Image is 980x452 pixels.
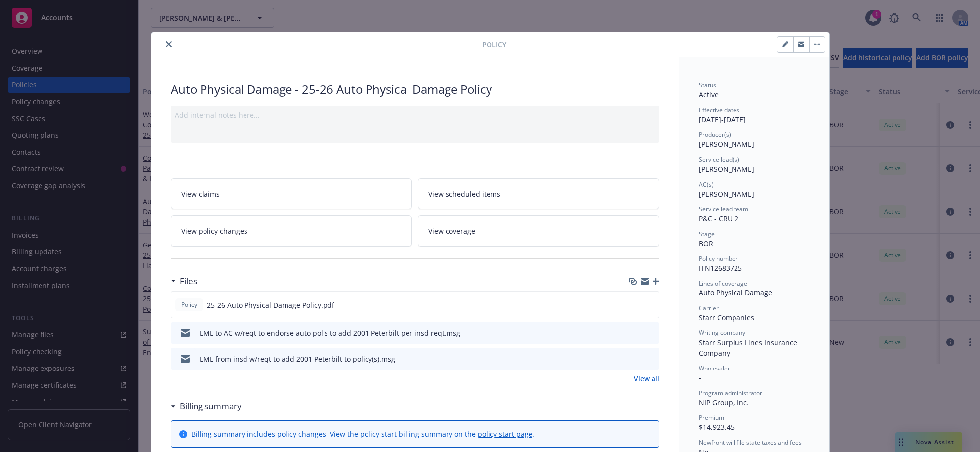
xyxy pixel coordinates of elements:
[699,239,713,248] span: BOR
[699,189,754,199] span: [PERSON_NAME]
[191,429,534,439] div: Billing summary includes policy changes. View the policy start billing summary on the .
[699,373,701,382] span: -
[171,81,659,98] div: Auto Physical Damage - 25-26 Auto Physical Damage Policy
[699,180,714,189] span: AC(s)
[699,413,724,422] span: Premium
[418,178,659,209] a: View scheduled items
[699,214,738,223] span: P&C - CRU 2
[699,389,762,397] span: Program administrator
[699,422,735,432] span: $14,923.45
[699,338,799,358] span: Starr Surplus Lines Insurance Company
[699,263,742,273] span: ITN12683725
[171,275,197,288] div: Files
[180,400,242,412] h3: Billing summary
[630,300,638,310] button: download file
[699,304,719,312] span: Carrier
[163,39,175,50] button: close
[180,275,197,288] h3: Files
[699,313,754,322] span: Starr Companies
[699,364,730,372] span: Wholesaler
[699,90,719,99] span: Active
[171,400,242,412] div: Billing summary
[699,130,731,139] span: Producer(s)
[699,106,810,124] div: [DATE] - [DATE]
[428,226,475,236] span: View coverage
[631,354,639,364] button: download file
[171,178,412,209] a: View claims
[699,81,716,89] span: Status
[634,373,659,384] a: View all
[699,254,738,263] span: Policy number
[478,429,532,439] a: policy start page
[647,328,655,338] button: preview file
[647,354,655,364] button: preview file
[207,300,334,310] span: 25-26 Auto Physical Damage Policy.pdf
[699,106,739,114] span: Effective dates
[175,110,655,120] div: Add internal notes here...
[699,438,802,447] span: Newfront will file state taxes and fees
[699,164,754,174] span: [PERSON_NAME]
[200,354,395,364] div: EML from insd w/reqt to add 2001 Peterbilt to policy(s).msg
[631,328,639,338] button: download file
[200,328,460,338] div: EML to AC w/reqt to endorse auto pol's to add 2001 Peterbilt per insd reqt.msg
[646,300,655,310] button: preview file
[699,398,749,407] span: NIP Group, Inc.
[171,215,412,247] a: View policy changes
[181,226,247,236] span: View policy changes
[699,279,747,288] span: Lines of coverage
[179,300,199,309] span: Policy
[418,215,659,247] a: View coverage
[699,230,715,238] span: Stage
[181,189,220,199] span: View claims
[699,288,810,298] div: Auto Physical Damage
[428,189,500,199] span: View scheduled items
[699,155,739,164] span: Service lead(s)
[699,139,754,149] span: [PERSON_NAME]
[482,40,506,50] span: Policy
[699,205,748,213] span: Service lead team
[699,329,745,337] span: Writing company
